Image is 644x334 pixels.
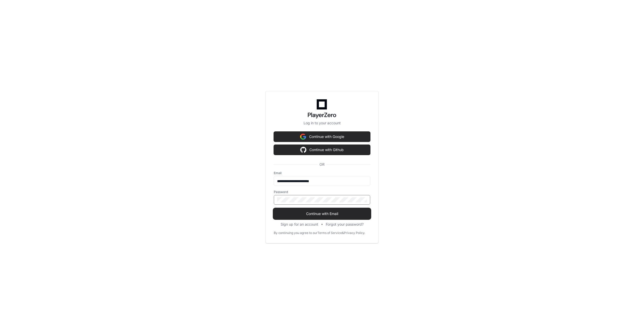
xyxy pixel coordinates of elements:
[274,211,370,216] span: Continue with Email
[326,222,364,227] button: Forgot your password?
[281,222,318,227] button: Sign up for an account
[342,231,344,235] div: &
[274,171,370,175] label: Email
[274,145,370,155] button: Continue with Github
[317,231,342,235] a: Terms of Service
[317,162,327,167] span: OR
[274,209,370,219] button: Continue with Email
[274,121,370,126] p: Log in to your account
[344,231,365,235] a: Privacy Policy.
[300,132,306,142] img: Sign in with google
[300,145,306,155] img: Sign in with google
[274,132,370,142] button: Continue with Google
[274,231,317,235] div: By continuing you agree to our
[274,190,370,194] label: Password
